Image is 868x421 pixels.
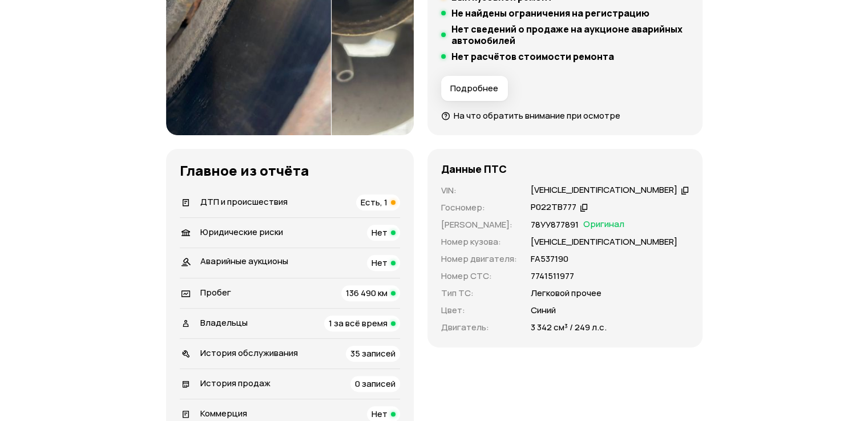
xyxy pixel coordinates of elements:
h5: Нет сведений о продаже на аукционе аварийных автомобилей [451,23,689,46]
span: На что обратить внимание при осмотре [454,110,620,122]
p: Синий [531,304,556,317]
p: 7741511977 [531,270,574,282]
span: Аварийные аукционы [200,255,288,267]
p: Легковой прочее [531,287,601,299]
p: Тип ТС : [441,287,517,299]
p: Госномер : [441,201,517,214]
span: Есть, 1 [361,196,387,208]
span: ДТП и происшествия [200,196,288,208]
a: На что обратить внимание при осмотре [441,110,620,122]
span: Оригинал [583,218,624,231]
p: Номер кузова : [441,236,517,248]
span: Юридические риски [200,226,283,238]
span: Нет [372,257,387,269]
p: FА537190 [531,253,568,265]
span: 35 записей [350,347,395,359]
p: [VEHICLE_IDENTIFICATION_NUMBER] [531,236,677,248]
h5: Не найдены ограничения на регистрацию [451,7,649,19]
span: 136 490 км [346,287,387,299]
span: 1 за всё время [329,317,387,329]
h5: Нет расчётов стоимости ремонта [451,51,614,62]
span: Пробег [200,286,231,298]
p: Цвет : [441,304,517,317]
p: 78УУ877891 [531,218,579,231]
div: Р022ТВ777 [531,201,576,213]
h4: Данные ПТС [441,163,507,175]
p: Номер двигателя : [441,253,517,265]
p: [PERSON_NAME] : [441,218,517,231]
h3: Главное из отчёта [180,163,400,179]
span: Нет [372,226,387,238]
p: Двигатель : [441,321,517,334]
span: Владельцы [200,317,248,329]
p: 3 342 см³ / 249 л.с. [531,321,607,334]
span: Коммерция [200,407,247,419]
div: [VEHICLE_IDENTIFICATION_NUMBER] [531,184,677,196]
span: Нет [372,408,387,420]
span: 0 записей [355,378,395,390]
p: Номер СТС : [441,270,517,282]
button: Подробнее [441,76,508,101]
span: История продаж [200,377,271,389]
span: История обслуживания [200,347,298,359]
p: VIN : [441,184,517,197]
span: Подробнее [450,83,498,94]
